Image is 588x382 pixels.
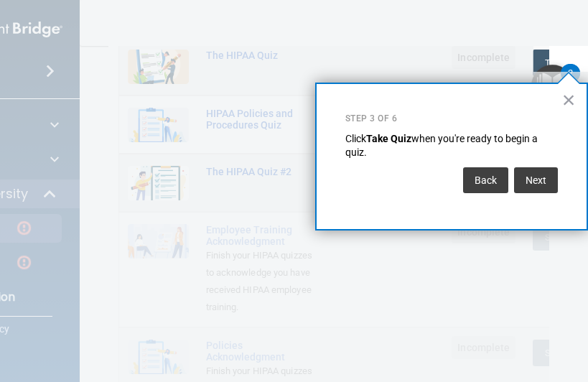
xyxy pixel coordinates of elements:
span: Click [345,133,366,144]
span: when you're ready to begin a quiz. [345,133,540,159]
button: Next [514,167,558,193]
button: Close [562,88,576,111]
p: Step 3 of 6 [345,113,558,125]
iframe: Drift Widget Chat Controller [516,283,571,337]
button: Open Resource Center, 2 new notifications [531,65,574,107]
strong: Take Quiz [366,133,411,144]
button: Back [463,167,508,193]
